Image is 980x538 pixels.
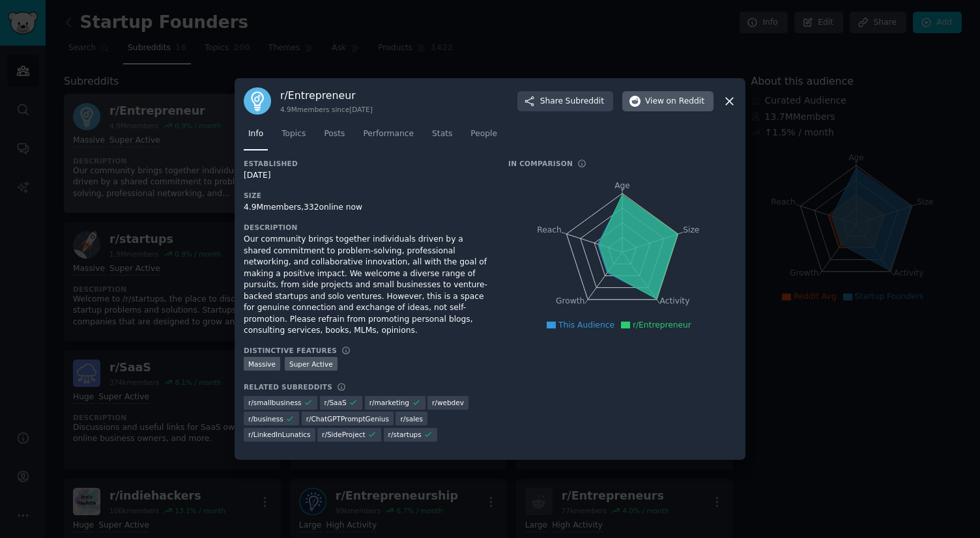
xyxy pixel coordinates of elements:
[285,357,338,371] div: Super Active
[427,124,457,150] a: Stats
[470,128,497,140] span: People
[248,414,283,423] span: r/ business
[319,124,349,150] a: Posts
[540,96,604,107] span: Share
[248,398,302,407] span: r/ smallbusiness
[322,430,366,439] span: r/ SideProject
[660,297,690,306] tspan: Activity
[244,346,337,355] h3: Distinctive Features
[622,91,713,112] button: Viewon Reddit
[633,320,691,330] span: r/Entrepreneur
[244,87,271,115] img: Entrepreneur
[244,191,490,200] h3: Size
[558,320,614,330] span: This Audience
[369,398,409,407] span: r/ marketing
[244,223,490,232] h3: Description
[277,124,310,150] a: Topics
[400,414,423,423] span: r/ sales
[244,159,490,168] h3: Established
[667,96,704,107] span: on Reddit
[537,225,562,234] tspan: Reach
[363,128,414,140] span: Performance
[324,128,345,140] span: Posts
[248,430,311,439] span: r/ LinkedInLunatics
[517,91,613,112] button: ShareSubreddit
[324,398,347,407] span: r/ SaaS
[645,96,704,107] span: View
[244,234,490,337] div: Our community brings together individuals driven by a shared commitment to problem-solving, profe...
[244,202,490,214] div: 4.9M members, 332 online now
[556,297,584,306] tspan: Growth
[683,225,699,234] tspan: Size
[358,124,418,150] a: Performance
[281,128,306,140] span: Topics
[388,430,422,439] span: r/ startups
[244,357,280,371] div: Massive
[280,89,373,102] h3: r/ Entrepreneur
[614,181,630,190] tspan: Age
[244,170,490,182] div: [DATE]
[280,105,373,114] div: 4.9M members since [DATE]
[244,124,268,150] a: Info
[244,382,332,391] h3: Related Subreddits
[306,414,389,423] span: r/ ChatGPTPromptGenius
[432,128,452,140] span: Stats
[248,128,263,140] span: Info
[508,159,573,168] h3: In Comparison
[466,124,502,150] a: People
[432,398,464,407] span: r/ webdev
[566,96,604,107] span: Subreddit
